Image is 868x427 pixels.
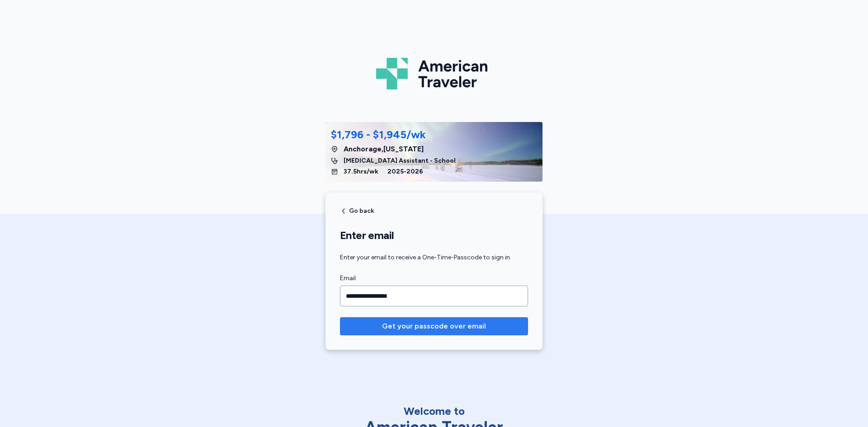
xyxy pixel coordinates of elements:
[387,167,423,176] span: 2025 - 2026
[339,404,529,418] div: Welcome to
[340,207,374,215] button: Go back
[344,156,456,165] span: [MEDICAL_DATA] Assistant - School
[340,286,528,306] input: Email
[340,253,528,262] div: Enter your email to receive a One-Time-Passcode to sign in.
[340,229,528,242] h1: Enter email
[344,167,378,176] span: 37.5 hrs/wk
[331,127,426,142] div: $1,796 - $1,945/wk
[340,273,528,284] label: Email
[376,54,492,93] img: Logo
[382,321,486,332] span: Get your passcode over email
[344,144,424,155] span: Anchorage , [US_STATE]
[349,208,374,214] span: Go back
[340,317,528,335] button: Get your passcode over email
